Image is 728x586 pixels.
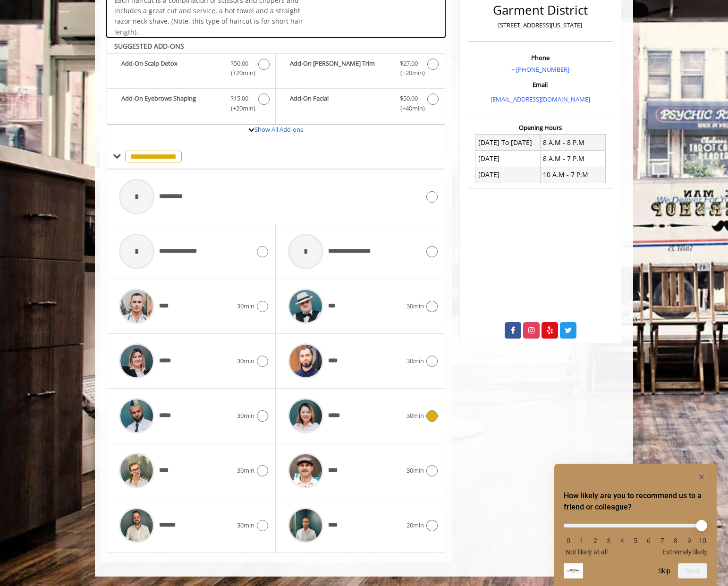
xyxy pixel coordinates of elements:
[564,537,573,544] li: 0
[470,3,610,17] h2: Garment District
[470,20,610,30] p: [STREET_ADDRESS][US_STATE]
[671,537,680,544] li: 8
[406,356,424,366] span: 30min
[406,466,424,476] span: 30min
[237,411,254,421] span: 30min
[121,93,221,113] b: Add-On Eyebrows Shaping
[114,42,184,51] b: SUGGESTED ADD-ONS
[658,567,670,575] button: Skip
[470,81,610,88] h3: Email
[237,520,254,530] span: 30min
[475,151,541,167] td: [DATE]
[290,59,390,78] b: Add-On [PERSON_NAME] Trim
[226,68,254,78] span: (+20min )
[280,93,440,116] label: Add-On Facial
[290,93,390,113] b: Add-On Facial
[678,563,707,578] button: Next question
[112,59,271,81] label: Add-On Scalp Detox
[564,517,707,556] div: How likely are you to recommend us to a friend or colleague? Select an option from 0 to 10, with ...
[566,548,608,556] span: Not likely at all
[406,301,424,311] span: 30min
[564,471,707,578] div: How likely are you to recommend us to a friend or colleague? Select an option from 0 to 10, with ...
[254,125,303,134] a: Show All Add-ons
[540,135,605,151] td: 8 A.M - 8 P.M
[237,466,254,476] span: 30min
[230,59,248,68] span: $50.00
[696,471,707,483] button: Hide survey
[230,93,248,103] span: $15.00
[475,135,541,151] td: [DATE] To [DATE]
[658,537,667,544] li: 7
[564,490,707,513] h2: How likely are you to recommend us to a friend or colleague? Select an option from 0 to 10, with ...
[280,59,440,81] label: Add-On Beard Trim
[107,37,445,125] div: The Made Man Haircut Add-onS
[631,537,640,544] li: 5
[591,537,600,544] li: 2
[540,151,605,167] td: 8 A.M - 7 P.M
[406,411,424,421] span: 30min
[112,93,271,116] label: Add-On Eyebrows Shaping
[237,356,254,366] span: 30min
[475,167,541,183] td: [DATE]
[468,124,613,131] h3: Opening Hours
[685,537,694,544] li: 9
[395,68,423,78] span: (+20min )
[400,59,418,68] span: $27.00
[406,520,424,530] span: 20min
[511,65,569,74] a: + [PHONE_NUMBER]
[698,537,707,544] li: 10
[618,537,627,544] li: 4
[395,103,423,113] span: (+40min )
[121,59,221,78] b: Add-On Scalp Detox
[644,537,653,544] li: 6
[663,548,707,556] span: Extremely likely
[400,93,418,103] span: $50.00
[540,167,605,183] td: 10 A.M - 7 P.M
[237,301,254,311] span: 30min
[604,537,613,544] li: 3
[226,103,254,113] span: (+20min )
[577,537,586,544] li: 1
[470,54,610,61] h3: Phone
[491,95,590,103] a: [EMAIL_ADDRESS][DOMAIN_NAME]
